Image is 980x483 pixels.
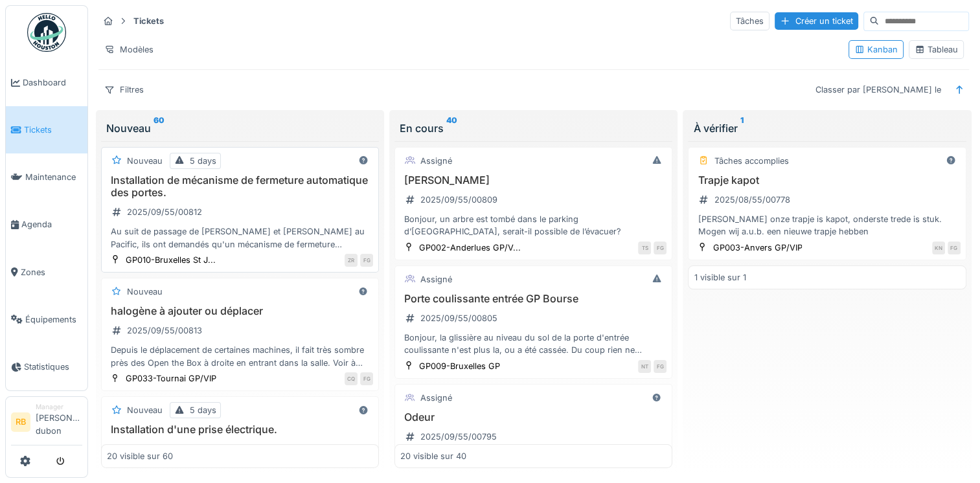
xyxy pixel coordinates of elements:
div: Assigné [420,392,452,404]
div: Filtres [98,80,150,99]
img: Badge_color-CXgf-gQk.svg [27,13,66,52]
h3: Porte coulissante entrée GP Bourse [400,293,667,305]
div: 1 visible sur 1 [694,271,746,284]
div: 20 visible sur 60 [107,450,173,462]
span: Zones [21,266,82,278]
div: Assigné [420,155,452,167]
div: Depuis le déplacement de certaines machines, il fait très sombre près des Open the Box à droite e... [107,344,373,368]
div: 5 days [190,404,216,416]
a: RB Manager[PERSON_NAME] dubon [11,402,82,445]
div: 2025/08/55/00778 [714,194,790,206]
div: Assigné [420,273,452,286]
div: 2025/09/55/00805 [420,312,497,324]
div: GP009-Bruxelles GP [419,360,500,372]
div: FG [654,241,667,254]
sup: 1 [740,120,743,136]
span: Agenda [21,218,82,230]
div: CQ [345,372,358,385]
div: Bonjour, un arbre est tombé dans le parking d’[GEOGRAPHIC_DATA], serait-il possible de l’évacuer? [400,213,667,238]
div: Manager [36,402,82,412]
h3: halogène à ajouter ou déplacer [107,305,373,317]
div: 2025/09/55/00813 [127,324,202,337]
div: [PERSON_NAME] onze trapje is kapot, onderste trede is stuk. Mogen wij a.u.b. een nieuwe trapje he... [694,213,960,238]
h3: Installation de mécanisme de fermeture automatique des portes. [107,174,373,199]
div: 5 days [190,155,216,167]
h3: Installation d'une prise électrique. [107,423,373,436]
li: [PERSON_NAME] dubon [36,402,82,442]
a: Agenda [6,201,87,248]
div: 2025/09/55/00795 [420,431,497,443]
strong: Tickets [128,15,169,27]
div: GP033-Tournai GP/VIP [126,372,216,385]
div: Tableau [915,43,958,56]
div: ZR [345,254,358,267]
div: 2025/09/55/00809 [420,194,497,206]
li: RB [11,412,30,432]
div: FG [360,372,373,385]
div: FG [654,360,667,373]
h3: Odeur [400,411,667,423]
div: Classer par [PERSON_NAME] le [810,80,947,99]
div: Nouveau [127,286,163,298]
div: Modèles [98,40,159,59]
a: Tickets [6,106,87,153]
span: Équipements [25,313,82,326]
div: Kanban [854,43,898,56]
div: Nouveau [106,120,374,136]
div: Tâches accomplies [714,155,788,167]
div: En cours [400,120,667,136]
sup: 60 [154,120,165,136]
div: NT [638,360,651,373]
div: Créer un ticket [775,12,858,30]
div: Nouveau [127,404,163,416]
a: Équipements [6,296,87,343]
span: Statistiques [24,361,82,373]
a: Dashboard [6,59,87,106]
div: GP010-Bruxelles St J... [126,254,216,266]
div: FG [360,254,373,267]
a: Zones [6,249,87,296]
div: FG [948,241,961,254]
span: Maintenance [25,171,82,183]
h3: [PERSON_NAME] [400,174,667,186]
a: Statistiques [6,343,87,390]
div: 20 visible sur 40 [400,450,466,462]
h3: Trapje kapot [694,174,960,186]
div: 2025/09/55/00812 [127,206,202,218]
span: Dashboard [23,76,82,89]
div: GP002-Anderlues GP/V... [419,241,521,254]
a: Maintenance [6,153,87,201]
div: KN [932,241,945,254]
div: 2025/09/55/00814 [127,443,202,455]
div: Bonjour, la glissière au niveau du sol de la porte d'entrée coulissante n'est plus la, ou a été c... [400,331,667,356]
div: TS [638,241,651,254]
div: Nouveau [127,155,163,167]
div: À vérifier [693,120,961,136]
span: Tickets [24,124,82,136]
div: Tâches [730,12,769,30]
div: Au suit de passage de [PERSON_NAME] et [PERSON_NAME] au Pacific, ils ont demandés qu'un mécanisme... [107,225,373,250]
div: GP003-Anvers GP/VIP [712,241,802,254]
sup: 40 [446,120,457,136]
